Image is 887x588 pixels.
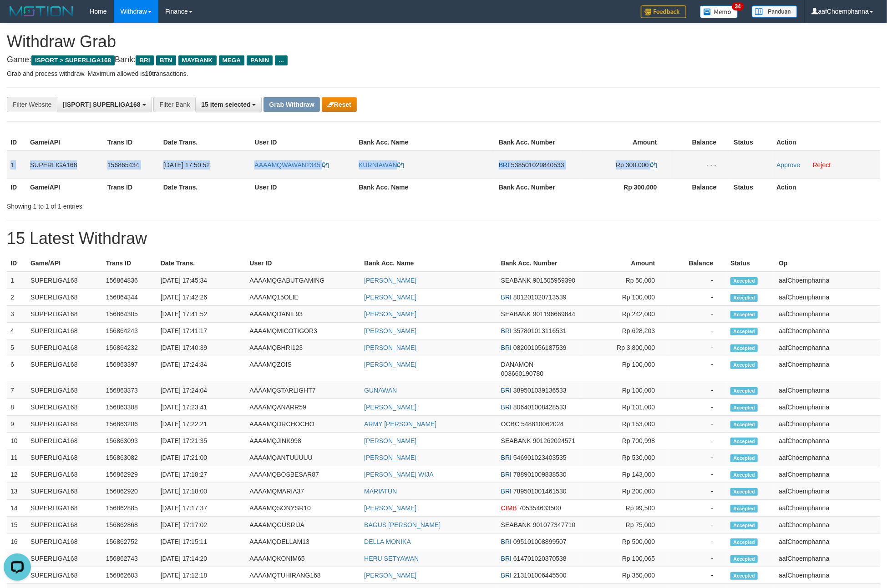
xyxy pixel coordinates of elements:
td: - [669,323,727,339]
span: Accepted [730,421,758,429]
td: SUPERLIGA168 [27,382,102,399]
h1: Withdraw Grab [7,33,880,51]
span: Accepted [730,488,758,496]
a: MARIATUN [364,488,397,495]
p: Grab and process withdraw. Maximum allowed is transactions. [7,69,880,78]
th: Trans ID [104,134,160,151]
td: AAAAMQGUSRIJA [246,517,360,533]
span: Accepted [730,438,758,445]
span: Copy 789501001461530 to clipboard [513,488,567,495]
span: Accepted [730,277,758,285]
button: [ISPORT] SUPERLIGA168 [57,97,152,112]
td: 156862603 [102,567,157,584]
span: Copy 901077347710 to clipboard [533,521,575,528]
a: [PERSON_NAME] [364,294,416,301]
td: [DATE] 17:45:34 [157,272,246,289]
td: AAAAMQMICOTIGOR3 [246,323,360,339]
td: SUPERLIGA168 [27,517,102,533]
td: AAAAMQDRCHOCHO [246,416,360,433]
td: Rp 100,065 [582,550,669,567]
td: aafChoemphanna [775,356,880,382]
th: Balance [669,255,727,272]
td: - [669,500,727,517]
td: 156864836 [102,272,157,289]
td: Rp 700,998 [582,433,669,449]
span: SEABANK [501,310,531,318]
td: 10 [7,433,27,449]
td: 6 [7,356,27,382]
td: AAAAMQSTARLIGHT7 [246,382,360,399]
span: BRI [501,294,512,301]
th: User ID [251,134,355,151]
th: Bank Acc. Name [355,179,495,195]
td: - [669,306,727,323]
th: Date Trans. [160,134,251,151]
td: SUPERLIGA168 [27,449,102,466]
div: Filter Bank [153,97,195,112]
span: Accepted [730,505,758,513]
td: 8 [7,399,27,416]
td: SUPERLIGA168 [27,500,102,517]
th: Trans ID [102,255,157,272]
th: Bank Acc. Number [497,255,582,272]
td: [DATE] 17:40:39 [157,339,246,356]
td: SUPERLIGA168 [27,399,102,416]
button: 15 item selected [195,97,262,112]
a: [PERSON_NAME] [364,404,416,411]
span: Accepted [730,311,758,319]
a: [PERSON_NAME] [364,504,416,512]
td: 1 [7,272,27,289]
td: AAAAMQKONIM65 [246,550,360,567]
span: Copy 614701020370538 to clipboard [513,555,567,562]
td: - [669,416,727,433]
td: 156862743 [102,550,157,567]
span: Rp 300.000 [616,161,649,169]
td: Rp 50,000 [582,272,669,289]
td: AAAAMQBOSBESAR87 [246,466,360,483]
th: Status [727,255,775,272]
span: BTN [156,55,176,65]
td: - [669,466,727,483]
td: 12 [7,466,27,483]
th: Balance [670,134,730,151]
a: KURNIAWAN [359,161,404,169]
td: 2 [7,289,27,306]
button: Grab Withdraw [264,97,319,112]
td: Rp 99,500 [582,500,669,517]
td: SUPERLIGA168 [27,323,102,339]
td: 5 [7,339,27,356]
td: [DATE] 17:42:26 [157,289,246,306]
td: 156863082 [102,449,157,466]
img: Button%20Memo.svg [700,5,738,18]
td: 156863373 [102,382,157,399]
a: BAGUS [PERSON_NAME] [364,521,441,528]
span: PANIN [247,55,273,65]
td: [DATE] 17:14:20 [157,550,246,567]
td: aafChoemphanna [775,339,880,356]
a: [PERSON_NAME] [364,277,416,284]
td: 156863308 [102,399,157,416]
span: Accepted [730,471,758,479]
th: Action [773,134,880,151]
td: - [669,339,727,356]
td: - [669,399,727,416]
div: Showing 1 to 1 of 1 entries [7,198,363,211]
th: Action [773,179,880,195]
td: aafChoemphanna [775,433,880,449]
th: Amount [581,134,671,151]
span: Accepted [730,555,758,563]
span: Copy 213101006445500 to clipboard [513,572,567,579]
th: Bank Acc. Name [360,255,497,272]
a: Approve [776,161,800,169]
a: [PERSON_NAME] [364,572,416,579]
strong: 10 [145,70,152,77]
span: Copy 538501029840533 to clipboard [511,161,564,169]
td: 13 [7,483,27,500]
td: Rp 100,000 [582,289,669,306]
td: - [669,382,727,399]
td: - [669,517,727,533]
td: Rp 100,000 [582,356,669,382]
th: Trans ID [104,179,160,195]
span: Copy 095101008899507 to clipboard [513,538,567,545]
td: Rp 100,000 [582,382,669,399]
